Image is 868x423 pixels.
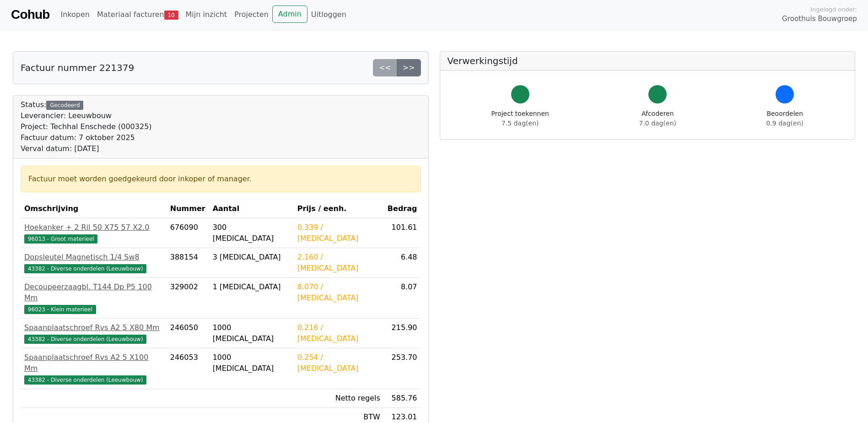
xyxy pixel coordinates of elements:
span: 43382 - Diverse onderdelen (Leeuwbouw) [24,375,146,385]
a: Spaanplaatschroef Rvs A2 5 X100 Mm43382 - Diverse onderdelen (Leeuwbouw) [24,352,163,385]
td: Netto regels [294,389,384,408]
div: Leverancier: Leeuwbouw [21,110,152,121]
a: Spaanplaatschroef Rvs A2 5 X80 Mm43382 - Diverse onderdelen (Leeuwbouw) [24,322,163,344]
h5: Factuur nummer 221379 [21,62,134,73]
a: Inkopen [57,5,93,24]
td: 246050 [167,319,209,348]
span: Ingelogd onder: [810,5,857,14]
div: Project toekennen [491,109,549,128]
div: 2.160 / [MEDICAL_DATA] [297,252,380,274]
div: Spaanplaatschroef Rvs A2 5 X80 Mm [24,322,163,333]
td: 101.61 [384,218,421,248]
span: Groothuis Bouwgroep [782,14,857,24]
div: Factuur datum: 7 oktober 2025 [21,132,152,143]
h5: Verwerkingstijd [447,55,848,66]
span: 7.0 dag(en) [639,119,676,127]
a: Hoekanker + 2 Ril 50 X75 57 X2.096013 - Groot materieel [24,222,163,244]
div: Spaanplaatschroef Rvs A2 5 X100 Mm [24,352,163,374]
td: 6.48 [384,248,421,278]
div: 0.254 / [MEDICAL_DATA] [297,352,380,374]
td: 253.70 [384,348,421,389]
div: Verval datum: [DATE] [21,143,152,154]
td: 388154 [167,248,209,278]
td: 329002 [167,278,209,319]
span: 10 [164,11,178,20]
a: >> [397,59,421,76]
td: 8.07 [384,278,421,319]
div: 1000 [MEDICAL_DATA] [213,322,290,344]
div: Status: [21,99,152,154]
span: 96013 - Groot materieel [24,234,97,244]
div: Decoupeerzaagbl. T144 Dp P5 100 Mm [24,282,163,304]
a: Admin [272,5,307,23]
a: Projecten [231,5,272,24]
div: Afcoderen [639,109,676,128]
div: 0.339 / [MEDICAL_DATA] [297,222,380,244]
a: Mijn inzicht [182,5,231,24]
span: 0.9 dag(en) [766,119,803,127]
td: 215.90 [384,319,421,348]
div: 300 [MEDICAL_DATA] [213,222,290,244]
div: 8.070 / [MEDICAL_DATA] [297,282,380,304]
div: 3 [MEDICAL_DATA] [213,252,290,263]
div: 0.216 / [MEDICAL_DATA] [297,322,380,344]
div: Project: Techhal Enschede (000325) [21,121,152,132]
td: 585.76 [384,389,421,408]
a: Dopsleutel Magnetisch 1/4 Sw843382 - Diverse onderdelen (Leeuwbouw) [24,252,163,274]
div: Hoekanker + 2 Ril 50 X75 57 X2.0 [24,222,163,233]
span: 43382 - Diverse onderdelen (Leeuwbouw) [24,264,146,273]
div: Beoordelen [766,109,803,128]
div: 1000 [MEDICAL_DATA] [213,352,290,374]
th: Bedrag [384,200,421,218]
a: Cohub [11,4,49,26]
th: Prijs / eenh. [294,200,384,218]
th: Aantal [209,200,294,218]
a: Materiaal facturen10 [93,5,182,24]
td: 246053 [167,348,209,389]
div: 1 [MEDICAL_DATA] [213,282,290,293]
th: Nummer [167,200,209,218]
a: Decoupeerzaagbl. T144 Dp P5 100 Mm96023 - Klein materieel [24,282,163,315]
div: Dopsleutel Magnetisch 1/4 Sw8 [24,252,163,263]
a: Uitloggen [307,5,350,24]
div: Factuur moet worden goedgekeurd door inkoper of manager. [28,174,413,184]
div: Gecodeerd [46,101,83,110]
th: Omschrijving [21,200,167,218]
span: 43382 - Diverse onderdelen (Leeuwbouw) [24,335,146,344]
td: 676090 [167,218,209,248]
span: 7.5 dag(en) [501,119,539,127]
span: 96023 - Klein materieel [24,305,96,314]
